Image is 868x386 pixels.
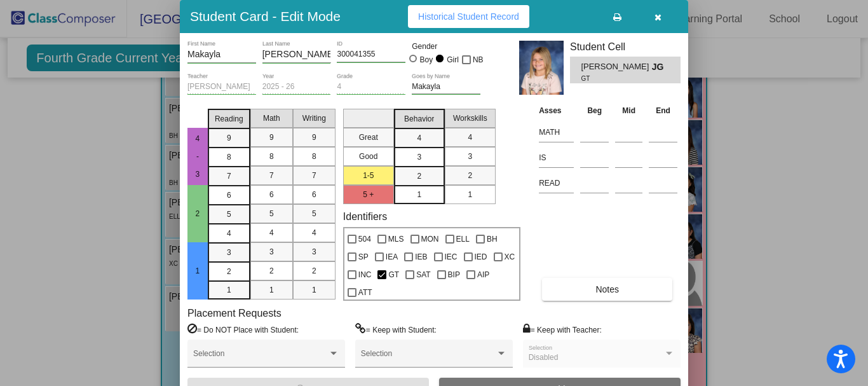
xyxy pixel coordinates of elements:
span: 3 [227,247,231,258]
span: 5 [227,209,231,220]
span: 2 [468,170,472,181]
span: 6 [269,189,274,200]
span: 2 [417,170,421,182]
span: Disabled [529,353,559,362]
span: INC [358,267,372,282]
span: NB [473,52,484,67]
span: JG [652,60,670,74]
span: IED [475,249,487,265]
span: IEC [445,249,458,265]
span: MON [421,231,439,247]
span: 2 [227,266,231,277]
span: 3 [468,151,472,162]
span: 7 [227,170,231,182]
span: GT [581,74,642,83]
span: 4 [312,227,316,238]
span: 1 [468,189,472,200]
span: 7 [312,170,316,181]
input: assessment [539,174,574,193]
span: MLS [388,231,404,247]
span: Math [263,113,280,124]
input: goes by name [412,83,480,92]
th: Beg [577,104,612,118]
span: ATT [358,285,372,300]
label: Identifiers [343,210,387,223]
span: Historical Student Record [418,11,519,22]
span: IEB [415,249,427,265]
h3: Student Cell [570,41,681,53]
span: 6 [312,189,316,200]
span: Behavior [404,113,434,125]
mat-label: Gender [412,41,480,52]
span: 6 [227,190,231,201]
span: Workskills [453,113,487,124]
span: 1 [417,189,421,200]
span: 2 [312,265,316,277]
button: Notes [542,278,672,301]
span: 4 [227,228,231,239]
span: 1 [312,284,316,296]
span: XC [505,249,515,265]
label: Placement Requests [187,307,281,319]
label: = Keep with Student: [355,323,437,336]
span: 5 [269,208,274,219]
span: 4 [468,132,472,143]
span: SAT [416,267,430,282]
span: 4 [269,227,274,238]
button: Historical Student Record [408,5,529,28]
input: year [262,83,331,92]
span: SP [358,249,369,265]
span: 2 [269,265,274,277]
span: BIP [448,267,460,282]
input: grade [337,83,405,92]
span: 1 [227,284,231,296]
label: = Do NOT Place with Student: [187,323,299,336]
span: GT [388,267,399,282]
input: assessment [539,123,574,142]
input: assessment [539,148,574,167]
span: 504 [358,231,371,247]
th: Mid [612,104,646,118]
span: 5 [312,208,316,219]
span: 3 [417,151,421,163]
span: 8 [269,151,274,162]
span: 9 [227,132,231,144]
span: BH [487,231,498,247]
span: 4 - 3 [192,134,203,179]
span: Reading [215,113,243,125]
span: 3 [269,246,274,258]
span: 4 [417,132,421,144]
th: Asses [536,104,577,118]
span: 7 [269,170,274,181]
span: Notes [595,284,619,294]
span: ELL [456,231,470,247]
span: 8 [312,151,316,162]
span: AIP [477,267,489,282]
span: 1 [192,266,203,275]
span: IEA [386,249,398,265]
span: Writing [302,113,326,124]
div: Girl [446,54,459,65]
span: 9 [269,132,274,143]
span: 2 [192,209,203,218]
h3: Student Card - Edit Mode [190,8,341,24]
div: Boy [419,54,433,65]
input: Enter ID [337,50,405,59]
input: teacher [187,83,256,92]
th: End [646,104,681,118]
label: = Keep with Teacher: [523,323,602,336]
span: 1 [269,284,274,296]
span: 8 [227,151,231,163]
span: 9 [312,132,316,143]
span: [PERSON_NAME] [581,60,651,74]
span: 3 [312,246,316,258]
